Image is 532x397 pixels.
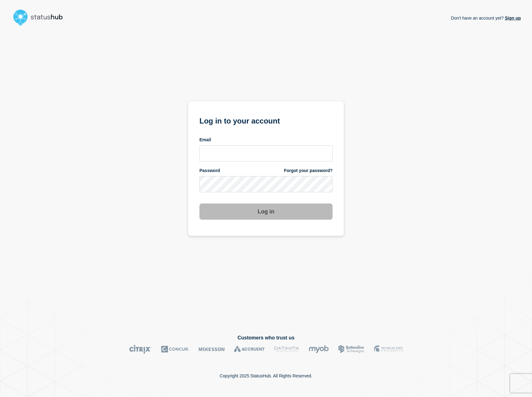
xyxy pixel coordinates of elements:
[199,145,333,161] input: email input
[11,335,521,341] h2: Customers who trust us
[374,345,403,354] img: MSU logo
[338,345,365,354] img: Bottomline logo
[504,16,521,21] a: Sign up
[161,345,189,354] img: Concur logo
[199,176,333,192] input: password input
[199,114,333,126] h1: Log in to your account
[11,7,70,27] img: StatusHub logo
[199,168,220,174] span: Password
[199,137,211,143] span: Email
[274,345,299,354] img: DataVita logo
[451,11,521,26] p: Don't have an account yet?
[199,203,333,220] button: Log in
[198,345,225,354] img: McKesson logo
[220,373,312,378] p: Copyright 2025 StatusHub. All Rights Reserved.
[234,345,265,354] img: Accruent logo
[284,168,333,174] a: Forgot your password?
[309,345,329,354] img: myob logo
[129,345,152,354] img: Citrix logo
